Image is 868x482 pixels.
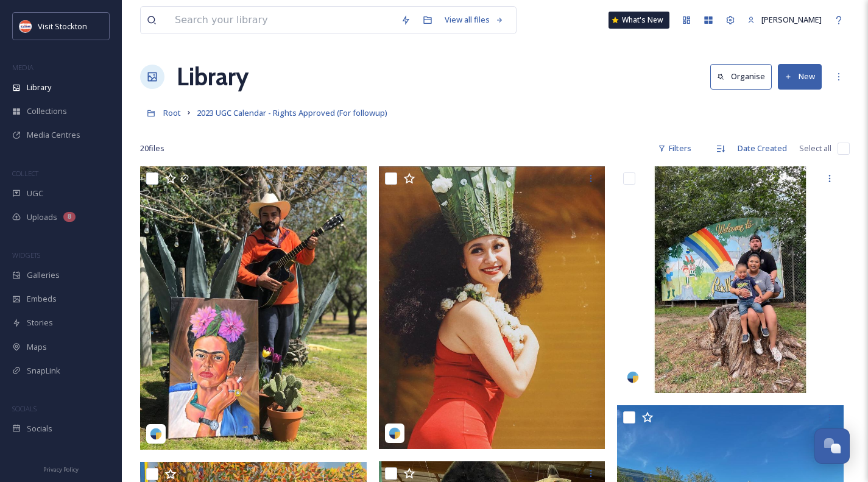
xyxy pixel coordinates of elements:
span: MEDIA [12,63,34,72]
div: Filters [652,136,697,160]
img: little_berry92-130729ec39b8d0720fd8a228903c7db6346857701e7f986d7c6651a5980b9861.jpg [617,166,844,393]
span: Socials [27,423,52,434]
a: Privacy Policy [43,461,79,476]
img: unnamed.jpeg [19,20,32,32]
span: Root [163,107,181,118]
span: 2023 UGC Calendar - Rights Approved (For followup) [197,107,387,118]
span: Visit Stockton [38,21,87,32]
a: View all files [439,8,510,32]
span: Galleries [27,269,60,281]
span: Library [27,82,51,93]
a: 2023 UGC Calendar - Rights Approved (For followup) [197,105,387,120]
a: [PERSON_NAME] [741,8,828,32]
span: UGC [27,188,43,199]
span: Privacy Policy [43,466,79,473]
img: saul_cruz_art-5ab3c7c27b7358840c8bdb174fe4848f0d2f650b3724ed5be572d6e59747a5e6.jpg [140,166,367,450]
span: COLLECT [12,169,38,178]
span: Maps [27,341,47,353]
img: urahaunui-1d03ab6a37a58e18f5a6b385157f8d8e653aa56188d4c10dba45d0b44a4e3e1a.jpg [379,166,605,448]
input: Search your library [169,7,395,34]
span: WIDGETS [12,250,40,260]
button: Open Chat [814,428,850,464]
a: What's New [609,12,669,29]
a: Root [163,105,181,120]
div: 8 [63,212,76,222]
span: Stories [27,317,53,328]
span: SnapLink [27,365,60,377]
span: Collections [27,105,67,117]
img: snapsea-logo.png [627,371,639,383]
img: snapsea-logo.png [150,428,162,440]
button: New [778,64,822,89]
span: Uploads [27,211,57,223]
span: [PERSON_NAME] [761,14,822,25]
a: Library [177,58,249,95]
img: snapsea-logo.png [389,427,401,439]
span: Select all [799,143,831,154]
div: Date Created [732,136,793,160]
span: SOCIALS [12,404,37,413]
span: Media Centres [27,129,80,141]
span: 20 file s [140,143,164,154]
span: Embeds [27,293,57,305]
button: Organise [710,64,772,89]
